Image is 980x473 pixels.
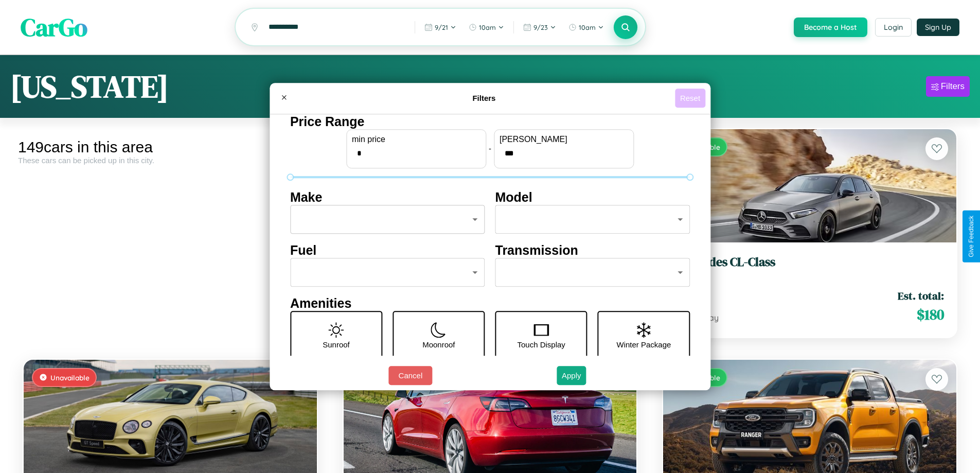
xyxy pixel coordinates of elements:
[617,338,671,352] p: Winter Package
[495,243,690,258] h4: Transmission
[422,338,455,352] p: Moonroof
[464,19,509,36] button: 10am
[489,142,491,155] p: -
[495,190,690,205] h4: Model
[352,135,480,144] label: min price
[500,135,628,144] label: [PERSON_NAME]
[579,23,596,31] span: 10am
[917,304,944,325] span: $ 180
[675,89,705,108] button: Reset
[917,19,959,36] button: Sign Up
[10,65,169,108] h1: [US_STATE]
[435,23,448,31] span: 9 / 21
[557,366,586,385] button: Apply
[388,366,432,385] button: Cancel
[21,10,87,44] span: CarGo
[419,19,461,36] button: 9/21
[517,338,565,352] p: Touch Display
[290,243,485,258] h4: Fuel
[533,23,548,31] span: 9 / 23
[290,190,485,205] h4: Make
[293,94,675,102] h4: Filters
[794,17,867,37] button: Become a Host
[941,81,965,92] div: Filters
[50,373,90,382] span: Unavailable
[518,19,561,36] button: 9/23
[290,114,690,129] h4: Price Range
[563,19,609,36] button: 10am
[18,156,323,165] div: These cars can be picked up in this city.
[898,288,944,303] span: Est. total:
[675,255,944,280] a: Mercedes CL-Class2014
[290,296,690,311] h4: Amenities
[675,255,944,270] h3: Mercedes CL-Class
[323,338,350,352] p: Sunroof
[18,138,323,156] div: 149 cars in this area
[479,23,496,31] span: 10am
[875,18,912,37] button: Login
[926,76,970,97] button: Filters
[968,216,975,257] div: Give Feedback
